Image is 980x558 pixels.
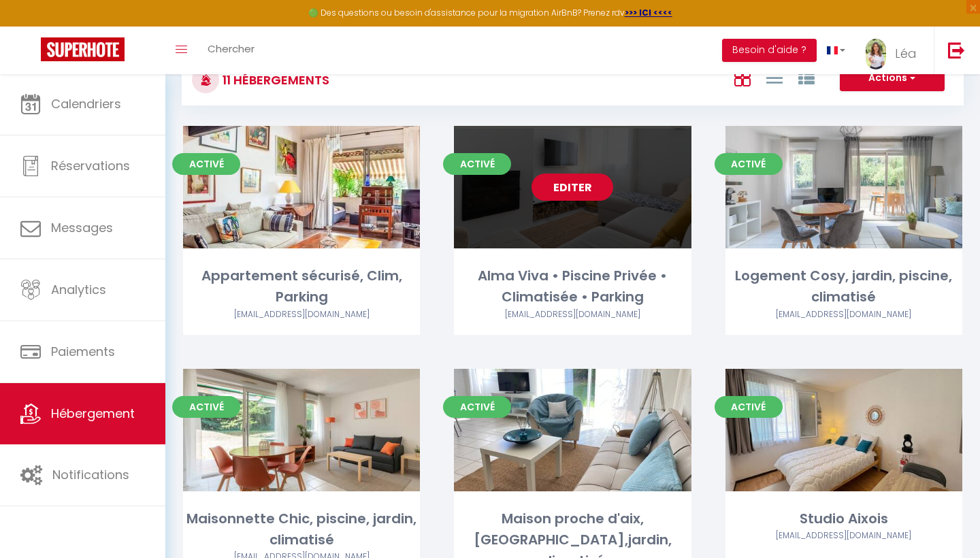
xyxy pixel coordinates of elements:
img: ... [866,39,886,69]
div: Studio Aixois [725,508,962,529]
span: Activé [172,153,240,175]
a: Vue en Box [734,66,751,88]
span: Activé [715,396,783,418]
span: Chercher [208,42,255,56]
span: Activé [172,396,240,418]
span: Calendriers [51,95,121,112]
div: Appartement sécurisé, Clim, Parking [183,265,420,308]
div: Airbnb [725,529,962,542]
span: Messages [51,219,113,236]
a: >>> ICI <<<< [625,7,672,18]
span: Activé [443,153,511,175]
span: Notifications [52,466,129,483]
div: Logement Cosy, jardin, piscine, climatisé [725,265,962,308]
a: ... Léa [855,27,934,74]
a: Vue en Liste [766,66,783,88]
a: Vue par Groupe [798,66,815,88]
h3: 11 Hébergements [219,65,329,95]
span: Hébergement [51,405,135,422]
div: Airbnb [725,308,962,321]
div: Airbnb [454,308,691,321]
div: Airbnb [183,308,420,321]
div: Alma Viva • Piscine Privée • Climatisée • Parking [454,265,691,308]
span: Réservations [51,157,130,174]
img: Super Booking [41,37,125,61]
a: Editer [532,174,613,201]
span: Paiements [51,343,115,360]
button: Actions [840,65,945,92]
span: Activé [715,153,783,175]
span: Léa [895,45,917,62]
div: Maisonnette Chic, piscine, jardin, climatisé [183,508,420,551]
span: Analytics [51,281,106,298]
button: Besoin d'aide ? [722,39,817,62]
img: logout [948,42,965,59]
a: Chercher [197,27,265,74]
span: Activé [443,396,511,418]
